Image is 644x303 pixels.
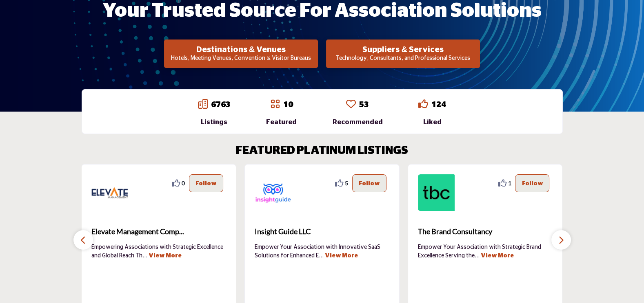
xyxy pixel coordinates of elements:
a: Go to Recommended [346,99,356,110]
button: Destinations & Venues Hotels, Meeting Venues, Convention & Visitor Bureaus [164,40,318,68]
span: 1 [508,179,511,187]
b: Elevate Management Company [91,221,226,243]
button: Follow [352,174,386,192]
div: Recommended [333,117,383,127]
button: Suppliers & Services Technology, Consultants, and Professional Services [326,40,480,68]
a: View More [325,253,358,259]
a: Elevate Management Comp... [91,221,226,243]
button: Follow [515,174,549,192]
span: ... [319,253,324,259]
span: The Brand Consultancy [418,226,553,237]
a: View More [481,253,514,259]
a: 53 [359,101,369,109]
p: Technology, Consultants, and Professional Services [329,55,477,63]
p: Empowering Associations with Strategic Excellence and Global Reach Th [91,243,226,259]
img: Elevate Management Company [91,174,128,211]
i: Go to Liked [418,99,428,109]
h2: FEATURED PLATINUM LISTINGS [236,144,408,158]
p: Empower Your Association with Strategic Brand Excellence Serving the [418,243,553,259]
span: 0 [182,179,185,187]
p: Hotels, Meeting Venues, Convention & Visitor Bureaus [167,55,315,63]
p: Empower Your Association with Innovative SaaS Solutions for Enhanced E [255,243,389,259]
a: The Brand Consultancy [418,221,553,243]
h2: Suppliers & Services [329,45,477,55]
div: Listings [198,117,231,127]
div: Featured [266,117,297,127]
a: Insight Guide LLC [255,221,389,243]
img: The Brand Consultancy [418,174,455,211]
a: Go to Featured [270,99,280,110]
span: Elevate Management Comp... [91,226,226,237]
p: Follow [522,179,543,188]
h2: Destinations & Venues [167,45,315,55]
a: View More [149,253,182,259]
span: ... [475,253,480,259]
img: Insight Guide LLC [255,174,291,211]
p: Follow [359,179,380,188]
a: 124 [431,101,446,109]
span: ... [142,253,147,259]
span: Insight Guide LLC [255,226,389,237]
button: Follow [189,174,223,192]
span: 5 [345,179,348,187]
div: Liked [418,117,446,127]
p: Follow [195,179,217,188]
a: 10 [283,101,293,109]
a: 6763 [211,101,231,109]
